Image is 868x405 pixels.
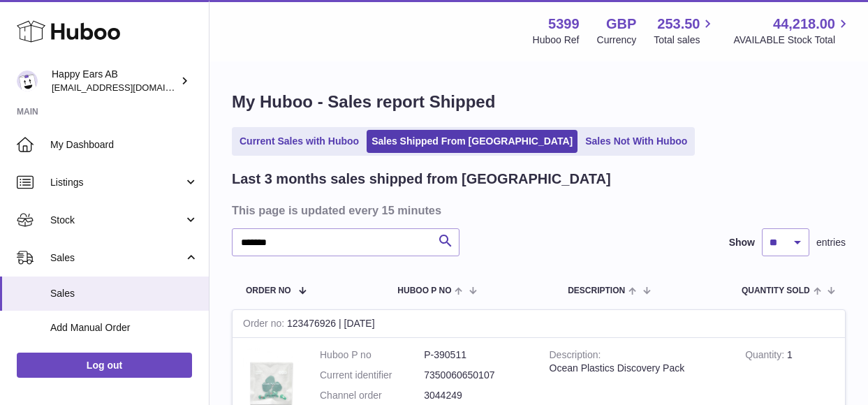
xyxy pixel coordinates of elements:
span: Huboo P no [397,286,451,295]
dt: Huboo P no [320,348,424,362]
span: Sales [50,287,198,300]
div: Currency [597,34,637,47]
span: My Dashboard [50,138,198,152]
div: Ocean Plastics Discovery Pack [550,362,725,375]
div: Huboo Ref [533,34,580,47]
span: AVAILABLE Stock Total [733,34,851,47]
span: Sales [50,251,184,265]
span: Order No [246,286,291,295]
img: 3pl@happyearsearplugs.com [17,71,38,91]
span: Listings [50,176,184,189]
h2: Last 3 months sales shipped from [GEOGRAPHIC_DATA] [232,170,611,189]
strong: Order no [243,318,287,332]
strong: Description [550,349,601,364]
div: Happy Ears AB [52,68,177,94]
dt: Current identifier [320,369,424,382]
strong: GBP [606,15,636,34]
strong: Quantity [745,349,787,364]
div: 123476926 | [DATE] [233,310,845,338]
span: Description [568,286,625,295]
span: Quantity Sold [742,286,810,295]
span: Total sales [654,34,716,47]
a: 253.50 Total sales [654,15,716,47]
span: Add Manual Order [50,321,198,334]
span: Stock [50,214,184,227]
a: Current Sales with Huboo [235,130,364,153]
h3: This page is updated every 15 minutes [232,202,842,218]
dd: 7350060650107 [424,369,528,382]
a: Sales Shipped From [GEOGRAPHIC_DATA] [367,130,578,153]
dd: P-390511 [424,348,528,362]
span: 44,218.00 [773,15,835,34]
span: [EMAIL_ADDRESS][DOMAIN_NAME] [52,82,205,93]
strong: 5399 [548,15,580,34]
a: Sales Not With Huboo [580,130,692,153]
label: Show [729,236,755,249]
a: Log out [17,353,192,378]
a: 44,218.00 AVAILABLE Stock Total [733,15,851,47]
h1: My Huboo - Sales report Shipped [232,91,846,113]
dt: Channel order [320,389,424,402]
span: 253.50 [657,15,700,34]
span: entries [816,236,846,249]
dd: 3044249 [424,389,528,402]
